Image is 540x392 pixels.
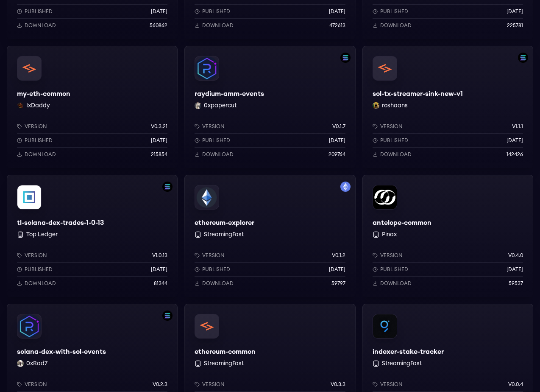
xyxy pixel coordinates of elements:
button: StreamingFast [382,359,422,368]
p: 81344 [154,280,167,287]
a: antelope-commonantelope-common PinaxVersionv0.4.0Published[DATE]Download59537 [362,175,533,297]
p: Version [380,381,403,388]
p: [DATE] [151,137,167,144]
p: 59537 [509,280,523,287]
button: StreamingFast [204,359,244,368]
img: Filter by mainnet network [340,182,351,192]
p: [DATE] [329,266,345,273]
p: Download [380,280,412,287]
p: v1.0.13 [152,252,167,259]
p: [DATE] [151,266,167,273]
p: [DATE] [507,266,523,273]
p: Version [380,123,403,130]
p: Download [380,22,412,29]
button: StreamingFast [204,230,244,239]
p: Published [380,137,408,144]
p: 215854 [151,151,167,158]
p: v0.1.7 [332,123,345,130]
p: Published [380,266,408,273]
p: Download [202,280,234,287]
p: Version [25,381,47,388]
a: Filter by solana networksol-tx-streamer-sink-new-v1sol-tx-streamer-sink-new-v1roshaans roshaansVe... [362,46,533,168]
button: Pinax [382,230,397,239]
p: Published [202,8,230,15]
p: v0.1.2 [332,252,345,259]
p: 225781 [507,22,523,29]
button: 0xpapercut [204,101,237,110]
p: Version [25,252,47,259]
p: Published [25,266,53,273]
p: Published [202,266,230,273]
a: my-eth-commonmy-eth-commonIxDaddy IxDaddyVersionv0.3.21Published[DATE]Download215854 [7,46,178,168]
p: Published [202,137,230,144]
p: v1.1.1 [512,123,523,130]
p: [DATE] [329,137,345,144]
p: Published [380,8,408,15]
p: v0.2.3 [153,381,167,388]
img: Filter by solana network [162,311,173,321]
button: IxDaddy [26,101,50,110]
p: [DATE] [329,8,345,15]
p: Version [25,123,47,130]
p: Version [202,123,225,130]
a: Filter by mainnet networkethereum-explorerethereum-explorer StreamingFastVersionv0.1.2Published[D... [184,175,355,297]
p: v0.3.21 [151,123,167,130]
p: Download [25,151,56,158]
p: Published [25,8,53,15]
p: v0.3.3 [331,381,345,388]
button: roshaans [382,101,408,110]
img: Filter by solana network [162,182,173,192]
p: Download [380,151,412,158]
p: [DATE] [151,8,167,15]
p: Published [25,137,53,144]
button: Top Ledger [26,230,58,239]
p: Version [380,252,403,259]
p: 209764 [328,151,345,158]
p: Download [202,151,234,158]
p: 59797 [331,280,345,287]
p: v0.4.0 [508,252,523,259]
p: 142426 [507,151,523,158]
p: Version [202,252,225,259]
p: Version [202,381,225,388]
p: 560862 [150,22,167,29]
p: Download [25,22,56,29]
a: Filter by solana networktl-solana-dex-trades-1-0-13tl-solana-dex-trades-1-0-13 Top LedgerVersionv... [7,175,178,297]
img: Filter by solana network [340,53,351,63]
p: [DATE] [507,137,523,144]
p: Download [25,280,56,287]
img: Filter by solana network [518,53,528,63]
button: 0xRad7 [26,359,47,368]
p: v0.0.4 [508,381,523,388]
p: 472613 [329,22,345,29]
a: Filter by solana networkraydium-amm-eventsraydium-amm-events0xpapercut 0xpapercutVersionv0.1.7Pub... [184,46,355,168]
p: Download [202,22,234,29]
p: [DATE] [507,8,523,15]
